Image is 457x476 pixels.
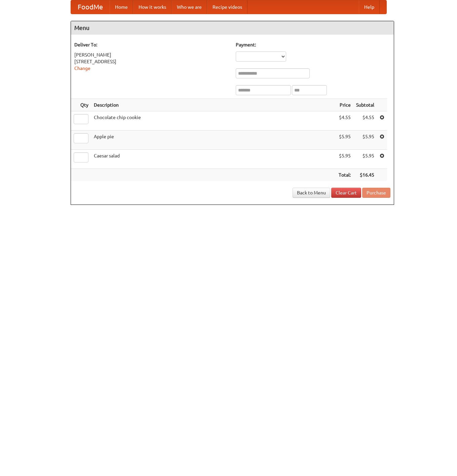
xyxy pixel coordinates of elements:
[74,41,229,48] h5: Deliver To:
[91,131,336,150] td: Apple pie
[353,99,377,111] th: Subtotal
[336,131,353,150] td: $5.95
[353,169,377,181] th: $16.45
[71,21,394,35] h4: Menu
[91,111,336,131] td: Chocolate chip cookie
[336,99,353,111] th: Price
[74,66,90,71] a: Change
[362,188,390,198] button: Purchase
[236,41,390,48] h5: Payment:
[133,0,172,14] a: How it works
[91,99,336,111] th: Description
[336,111,353,131] td: $4.55
[74,58,229,65] div: [STREET_ADDRESS]
[359,0,380,14] a: Help
[91,150,336,169] td: Caesar salad
[353,111,377,131] td: $4.55
[207,0,247,14] a: Recipe videos
[71,99,91,111] th: Qty
[336,169,353,181] th: Total:
[172,0,207,14] a: Who we are
[353,150,377,169] td: $5.95
[336,150,353,169] td: $5.95
[74,51,229,58] div: [PERSON_NAME]
[71,0,110,14] a: FoodMe
[110,0,133,14] a: Home
[353,131,377,150] td: $5.95
[331,188,361,198] a: Clear Cart
[293,188,330,198] a: Back to Menu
